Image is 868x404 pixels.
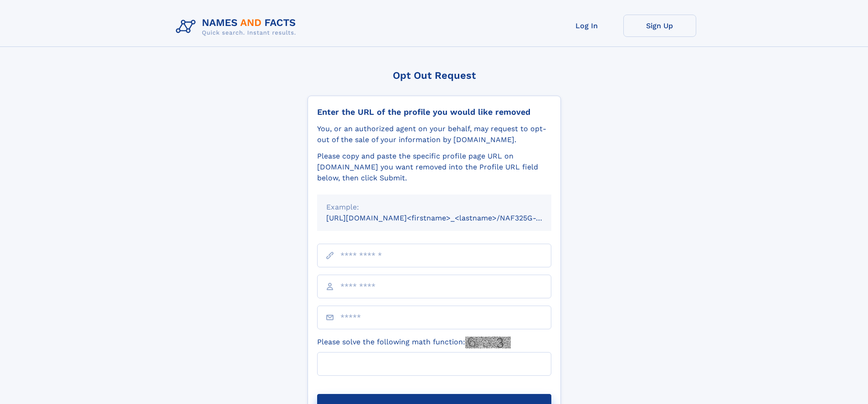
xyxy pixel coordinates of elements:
[326,202,542,213] div: Example:
[317,337,511,348] label: Please solve the following math function:
[317,107,551,117] div: Enter the URL of the profile you would like removed
[308,70,561,81] div: Opt Out Request
[317,123,551,145] div: You, or an authorized agent on your behalf, may request to opt-out of the sale of your informatio...
[172,15,303,39] img: Logo Names and Facts
[317,151,551,184] div: Please copy and paste the specific profile page URL on [DOMAIN_NAME] you want removed into the Pr...
[623,15,696,37] a: Sign Up
[550,15,623,37] a: Log In
[326,214,569,222] small: [URL][DOMAIN_NAME]<firstname>_<lastname>/NAF325G-xxxxxxxx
